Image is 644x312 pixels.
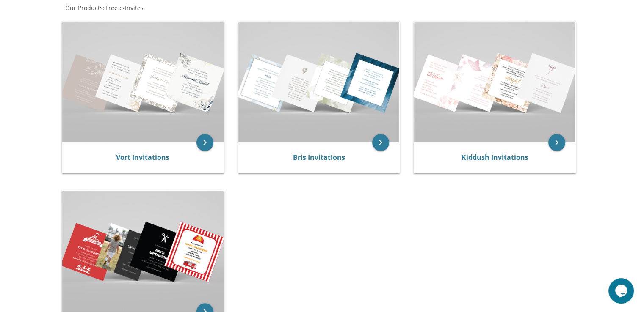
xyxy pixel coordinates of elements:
[64,4,103,12] a: Our Products
[62,22,224,142] img: Vort Invitations
[238,22,400,142] img: Bris Invitations
[58,4,322,12] div: :
[548,134,565,151] a: keyboard_arrow_right
[608,278,636,304] iframe: chat widget
[105,4,144,12] a: Free e-Invites
[372,134,389,151] a: keyboard_arrow_right
[414,22,575,142] img: Kiddush Invitations
[462,153,528,162] a: Kiddush Invitations
[196,134,213,151] a: keyboard_arrow_right
[62,191,224,311] img: Upsherin Invitations
[116,153,169,162] a: Vort Invitations
[293,153,345,162] a: Bris Invitations
[105,4,144,12] span: Free e-Invites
